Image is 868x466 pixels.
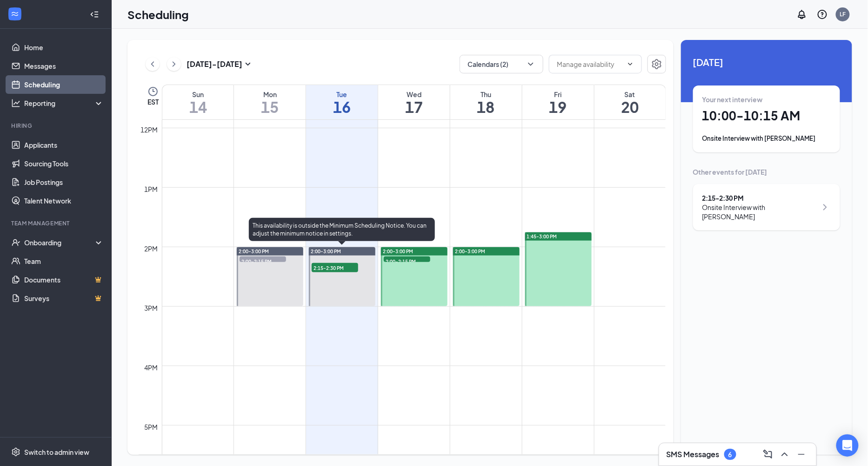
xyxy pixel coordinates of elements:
[306,85,378,119] a: September 16, 2025
[11,238,20,247] svg: UserCheck
[162,90,234,99] div: Sun
[187,59,242,69] h3: [DATE] - [DATE]
[384,256,430,266] span: 2:00-2:15 PM
[761,447,775,462] button: ComposeMessage
[239,248,269,255] span: 2:00-3:00 PM
[648,55,666,73] button: Settings
[522,90,594,99] div: Fri
[127,7,189,22] h1: Scheduling
[794,447,809,462] button: Minimize
[311,248,341,255] span: 2:00-3:00 PM
[728,451,732,459] div: 6
[240,256,286,266] span: 2:00-2:15 PM
[651,59,662,70] svg: Settings
[10,9,20,19] svg: WorkstreamLogo
[702,193,817,203] div: 2:15 - 2:30 PM
[306,90,378,99] div: Tue
[702,108,831,124] h1: 10:00 - 10:15 AM
[143,303,160,313] div: 3pm
[702,203,817,221] div: Onsite Interview with [PERSON_NAME]
[234,99,306,115] h1: 15
[234,85,306,119] a: September 15, 2025
[24,289,104,308] a: SurveysCrown
[527,233,557,240] span: 1:45-3:00 PM
[143,184,160,194] div: 1pm
[143,362,160,373] div: 4pm
[693,167,840,177] div: Other events for [DATE]
[777,447,792,462] button: ChevronUp
[242,59,254,70] svg: SmallChevronDown
[378,99,450,115] h1: 17
[146,57,160,71] button: ChevronLeft
[24,57,104,75] a: Messages
[90,10,99,19] svg: Collapse
[594,90,666,99] div: Sat
[24,38,104,57] a: Home
[557,59,623,69] input: Manage availability
[24,238,96,247] div: Onboarding
[522,99,594,115] h1: 19
[143,422,160,432] div: 5pm
[779,449,790,460] svg: ChevronUp
[139,125,160,135] div: 12pm
[450,85,522,119] a: September 18, 2025
[522,85,594,119] a: September 19, 2025
[147,97,159,106] span: EST
[147,86,159,97] svg: Clock
[450,99,522,115] h1: 18
[796,9,808,20] svg: Notifications
[450,90,522,99] div: Thu
[796,449,807,460] svg: Minimize
[249,218,435,241] div: This availability is outside the Minimum Scheduling Notice. You can adjust the minimum notice in ...
[11,219,102,227] div: Team Management
[143,243,160,254] div: 2pm
[234,90,306,99] div: Mon
[594,99,666,115] h1: 20
[148,59,157,70] svg: ChevronLeft
[594,85,666,119] a: September 20, 2025
[24,173,104,191] a: Job Postings
[24,136,104,154] a: Applicants
[11,98,20,108] svg: Analysis
[24,447,89,457] div: Switch to admin view
[702,134,831,143] div: Onsite Interview with [PERSON_NAME]
[762,449,774,460] svg: ComposeMessage
[460,55,543,73] button: Calendars (2)ChevronDown
[455,248,485,255] span: 2:00-3:00 PM
[378,85,450,119] a: September 17, 2025
[11,447,20,457] svg: Settings
[312,263,358,272] span: 2:15-2:30 PM
[840,10,846,18] div: LF
[306,99,378,115] h1: 16
[383,248,413,255] span: 2:00-3:00 PM
[667,449,720,459] h3: SMS Messages
[836,434,859,457] div: Open Intercom Messenger
[162,99,234,115] h1: 14
[24,75,104,94] a: Scheduling
[693,55,840,69] span: [DATE]
[820,202,831,213] svg: ChevronRight
[24,270,104,289] a: DocumentsCrown
[526,59,535,69] svg: ChevronDown
[817,9,828,20] svg: QuestionInfo
[11,122,102,130] div: Hiring
[167,57,181,71] button: ChevronRight
[24,154,104,173] a: Sourcing Tools
[24,191,104,210] a: Talent Network
[378,90,450,99] div: Wed
[162,85,234,119] a: September 14, 2025
[627,60,634,68] svg: ChevronDown
[702,95,831,104] div: Your next interview
[169,59,179,70] svg: ChevronRight
[24,252,104,270] a: Team
[24,98,104,108] div: Reporting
